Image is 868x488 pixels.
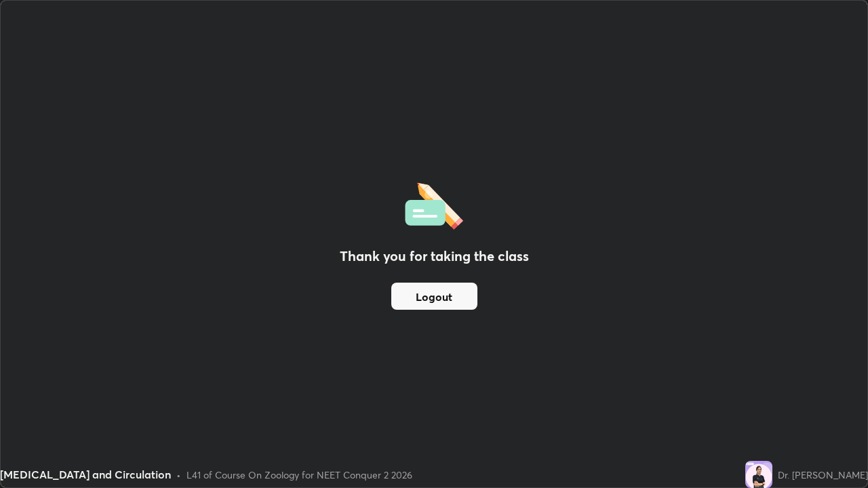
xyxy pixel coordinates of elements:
h2: Thank you for taking the class [340,246,529,266]
img: 6adb0a404486493ea7c6d2c8fdf53f74.jpg [745,461,772,488]
img: offlineFeedback.1438e8b3.svg [405,178,463,230]
button: Logout [391,283,477,310]
div: Dr. [PERSON_NAME] [778,468,868,482]
div: L41 of Course On Zoology for NEET Conquer 2 2026 [186,468,412,482]
div: • [176,468,181,482]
